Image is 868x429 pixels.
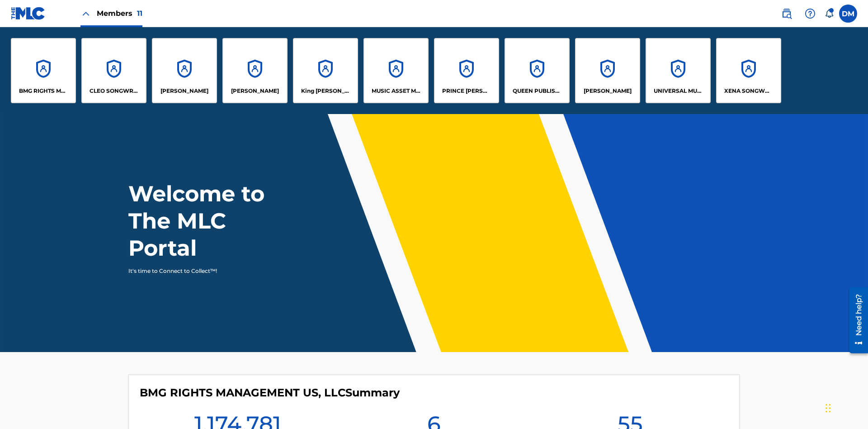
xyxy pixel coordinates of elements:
p: CLEO SONGWRITER [90,87,139,95]
p: XENA SONGWRITER [724,87,774,95]
a: Accounts[PERSON_NAME] [222,38,288,103]
iframe: Resource Center [843,284,868,358]
img: Close [80,8,91,19]
a: Accounts[PERSON_NAME] [152,38,217,103]
p: BMG RIGHTS MANAGEMENT US, LLC [19,87,68,95]
iframe: Chat Widget [823,386,868,429]
span: 11 [137,9,142,18]
a: AccountsUNIVERSAL MUSIC PUB GROUP [646,38,711,103]
h1: Welcome to The MLC Portal [128,180,297,262]
p: King McTesterson [301,87,350,95]
a: Public Search [778,5,796,23]
a: AccountsXENA SONGWRITER [716,38,781,103]
a: AccountsCLEO SONGWRITER [81,38,146,103]
a: AccountsQUEEN PUBLISHA [505,38,570,103]
p: UNIVERSAL MUSIC PUB GROUP [654,87,703,95]
a: AccountsPRINCE [PERSON_NAME] [434,38,499,103]
img: search [781,8,792,19]
img: MLC Logo [11,7,46,20]
p: MUSIC ASSET MANAGEMENT (MAM) [372,87,421,95]
div: Notifications [825,9,834,18]
p: RONALD MCTESTERSON [584,87,632,95]
a: AccountsBMG RIGHTS MANAGEMENT US, LLC [11,38,76,103]
p: QUEEN PUBLISHA [513,87,562,95]
span: Members [97,8,142,19]
img: help [805,8,816,19]
p: EYAMA MCSINGER [231,87,279,95]
p: ELVIS COSTELLO [160,87,208,95]
a: AccountsKing [PERSON_NAME] [293,38,358,103]
div: Help [801,5,819,23]
p: PRINCE MCTESTERSON [442,87,491,95]
h4: BMG RIGHTS MANAGEMENT US, LLC [140,386,400,400]
div: User Menu [839,5,857,23]
a: AccountsMUSIC ASSET MANAGEMENT (MAM) [363,38,429,103]
a: Accounts[PERSON_NAME] [575,38,640,103]
p: It's time to Connect to Collect™! [128,267,285,275]
div: Drag [826,395,831,422]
